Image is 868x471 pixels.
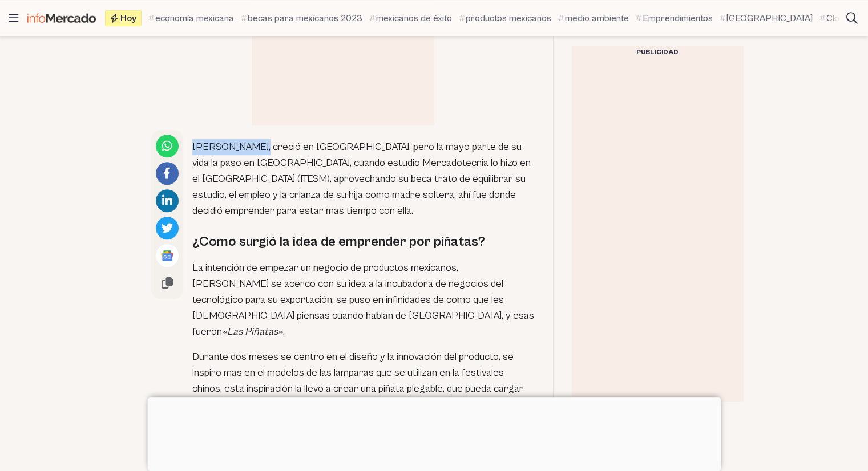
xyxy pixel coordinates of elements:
[248,11,362,25] span: becas para mexicanos 2023
[565,11,629,25] span: medio ambiente
[826,11,845,25] span: Cloe
[466,11,551,25] span: productos mexicanos
[148,11,234,25] a: economía mexicana
[636,11,713,25] a: Emprendimientos
[819,11,845,25] a: Cloe
[192,139,535,219] p: [PERSON_NAME], creció en [GEOGRAPHIC_DATA], pero la mayo parte de su vida la paso en [GEOGRAPHIC_...
[192,349,535,413] p: Durante dos meses se centro en el diseño y la innovación del producto, se inspiro mas en el model...
[222,326,283,338] em: «Las Piñatas»
[459,11,551,25] a: productos mexicanos
[369,11,452,25] a: mexicanos de éxito
[27,13,96,23] img: Infomercado México logo
[376,11,452,25] span: mexicanos de éxito
[160,249,174,262] img: Google News logo
[572,59,743,401] iframe: Advertisement
[720,11,813,25] a: [GEOGRAPHIC_DATA]
[120,14,136,23] span: Hoy
[726,11,813,25] span: [GEOGRAPHIC_DATA]
[572,46,743,59] div: Publicidad
[192,260,535,340] p: La intención de empezar un negocio de productos mexicanos, [PERSON_NAME] se acerco con su idea a ...
[147,397,721,468] iframe: Advertisement
[643,11,713,25] span: Emprendimientos
[192,233,535,251] h2: ¿Como surgió la idea de emprender por piñatas?
[558,11,629,25] a: medio ambiente
[155,11,234,25] span: economía mexicana
[241,11,362,25] a: becas para mexicanos 2023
